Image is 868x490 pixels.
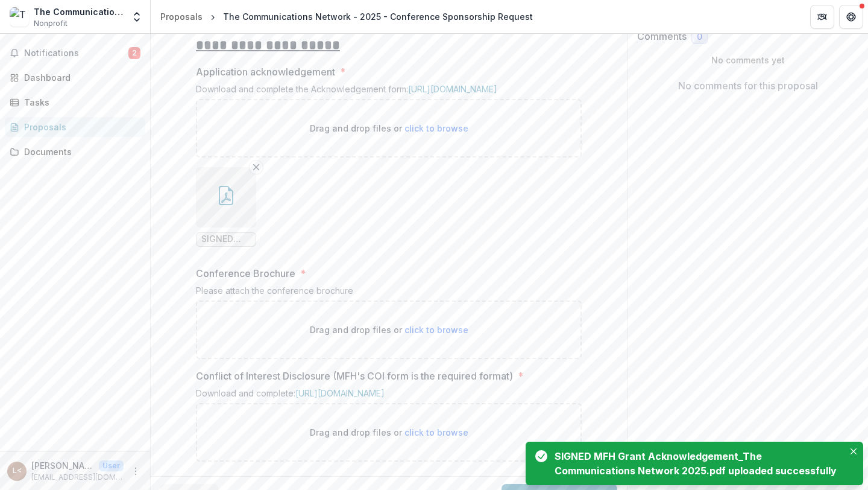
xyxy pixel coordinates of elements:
[24,48,128,59] span: Notifications
[5,43,145,63] button: Notifications2
[24,71,136,84] div: Dashboard
[637,31,687,42] h2: Comments
[160,10,203,23] div: Proposals
[196,388,582,403] div: Download and complete:
[521,437,868,490] div: Notifications-bottom-right
[128,464,143,479] button: More
[196,266,295,281] p: Conference Brochure
[697,32,702,42] span: 0
[34,5,124,18] div: The Communications Network
[295,388,385,398] a: [URL][DOMAIN_NAME]
[13,467,22,475] div: Lalissie Eteffa <leteffa@comnetwork.org>
[5,68,145,87] a: Dashboard
[404,325,468,335] span: click to browse
[678,78,818,93] p: No comments for this proposal
[99,460,124,471] p: User
[846,444,861,459] button: Close
[555,449,839,478] div: SIGNED MFH Grant Acknowledgement_The Communications Network 2025.pdf uploaded successfully
[196,369,513,383] p: Conflict of Interest Disclosure (MFH's COI form is the required format)
[408,84,497,94] a: [URL][DOMAIN_NAME]
[201,234,251,244] span: SIGNED MFH Grant Acknowledgement_The Communications Network 2025.pdf
[839,5,863,29] button: Get Help
[128,47,140,59] span: 2
[637,54,858,66] p: No comments yet
[156,8,207,25] a: Proposals
[156,8,538,25] nav: breadcrumb
[24,145,136,158] div: Documents
[10,7,29,27] img: The Communications Network
[196,285,582,301] div: Please attach the conference brochure
[404,123,468,133] span: click to browse
[196,167,256,247] div: Remove FileSIGNED MFH Grant Acknowledgement_The Communications Network 2025.pdf
[31,459,94,472] p: [PERSON_NAME] <[EMAIL_ADDRESS][DOMAIN_NAME]>
[196,84,582,99] div: Download and complete the Acknowledgement form:
[128,5,145,29] button: Open entity switcher
[249,160,263,174] button: Remove File
[310,426,468,439] p: Drag and drop files or
[5,117,145,137] a: Proposals
[310,323,468,336] p: Drag and drop files or
[5,142,145,162] a: Documents
[310,122,468,135] p: Drag and drop files or
[31,472,124,483] p: [EMAIL_ADDRESS][DOMAIN_NAME]
[34,18,68,29] span: Nonprofit
[24,96,136,109] div: Tasks
[196,65,335,79] p: Application acknowledgement
[24,121,136,133] div: Proposals
[404,427,468,437] span: click to browse
[810,5,834,29] button: Partners
[223,10,533,23] div: The Communications Network - 2025 - Conference Sponsorship Request
[5,92,145,112] a: Tasks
